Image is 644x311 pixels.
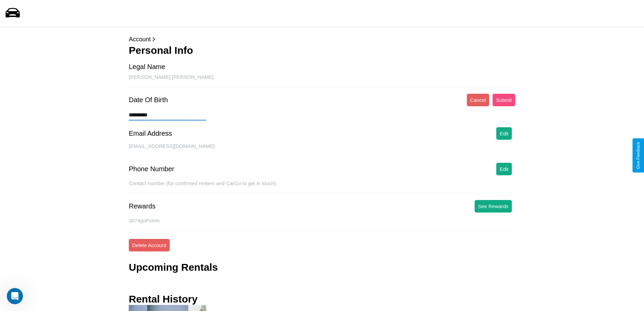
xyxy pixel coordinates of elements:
p: 3074 goPoints [129,216,515,225]
button: Edit [496,127,512,140]
div: Email Address [129,130,172,137]
button: Delete Account [129,239,170,251]
button: Submit [493,94,515,106]
iframe: Intercom live chat [7,288,23,304]
div: Phone Number [129,165,174,173]
button: Cancel [467,94,490,106]
div: [EMAIL_ADDRESS][DOMAIN_NAME] [129,143,515,156]
h3: Rental History [129,293,197,305]
p: Account [129,34,515,45]
div: Rewards [129,202,156,210]
div: Contact number (for confirmed renters and CarGo to get in touch). [129,180,515,193]
div: Legal Name [129,63,165,71]
h3: Upcoming Rentals [129,262,218,273]
button: See Rewards [475,200,512,213]
div: Date Of Birth [129,96,168,104]
h3: Personal Info [129,45,515,56]
div: [PERSON_NAME] [PERSON_NAME] [129,74,515,87]
div: Give Feedback [636,142,641,169]
button: Edit [496,163,512,175]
